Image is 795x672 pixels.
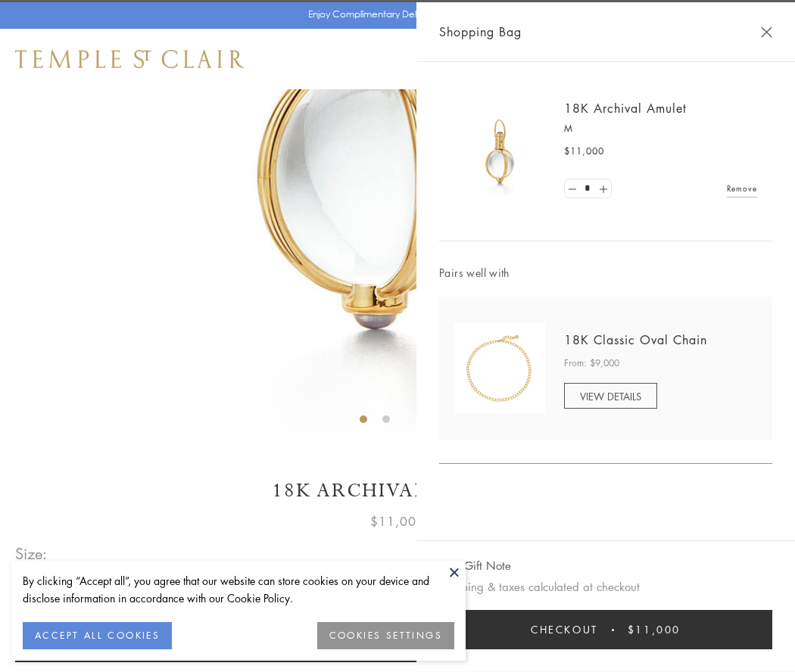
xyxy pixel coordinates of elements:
[317,622,454,649] button: COOKIES SETTINGS
[439,577,772,596] p: Shipping & taxes calculated at checkout
[564,144,604,159] span: $11,000
[564,331,707,348] a: 18K Classic Oval Chain
[439,264,772,282] span: Pairs well with
[531,621,598,638] span: Checkout
[564,356,619,371] span: From: $9,000
[565,179,580,198] a: Set quantity to 0
[580,389,641,403] span: VIEW DETAILS
[439,556,511,575] button: Add Gift Note
[454,106,545,197] img: 18K Archival Amulet
[564,121,757,136] p: M
[761,26,772,38] button: Close Shopping Bag
[628,621,681,638] span: $11,000
[595,179,610,198] a: Set quantity to 2
[564,383,657,409] a: VIEW DETAILS
[439,22,522,42] span: Shopping Bag
[727,180,757,197] a: Remove
[308,7,480,22] p: Enjoy Complimentary Delivery & Returns
[23,622,172,649] button: ACCEPT ALL COOKIES
[439,610,772,649] button: Checkout $11,000
[15,478,780,504] h1: 18K Archival Amulet
[15,541,48,566] span: Size:
[454,323,545,414] img: N88865-OV18
[15,50,244,68] img: Temple St. Clair
[564,100,687,117] a: 18K Archival Amulet
[23,572,454,607] div: By clicking “Accept all”, you agree that our website can store cookies on your device and disclos...
[370,512,425,531] span: $11,000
